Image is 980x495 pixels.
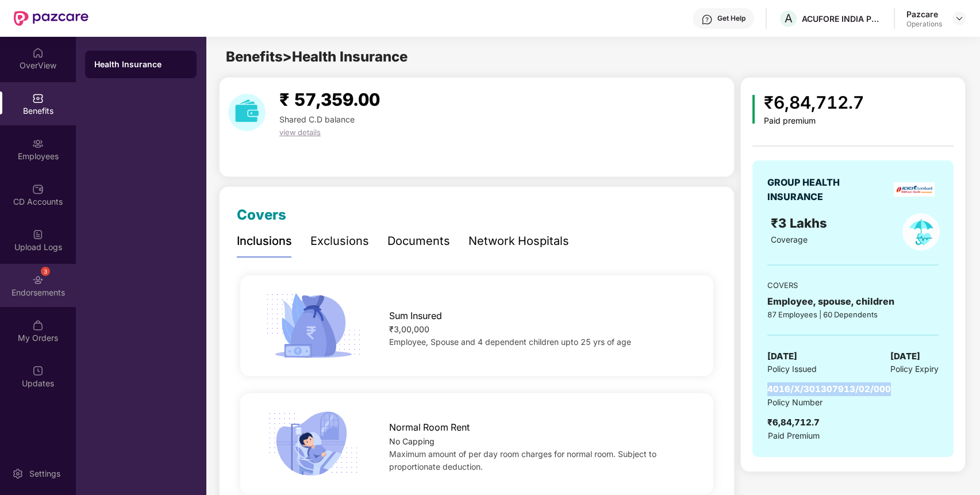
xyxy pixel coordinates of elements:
[767,279,939,291] div: COVERS
[310,232,369,250] div: Exclusions
[32,365,44,377] img: svg+xml;base64,PHN2ZyBpZD0iVXBkYXRlZCIgeG1sbnM9Imh0dHA6Ly93d3cudzMub3JnLzIwMDAvc3ZnIiB3aWR0aD0iMj...
[32,138,44,149] img: svg+xml;base64,PHN2ZyBpZD0iRW1wbG95ZWVzIiB4bWxucz0iaHR0cDovL3d3dy53My5vcmcvMjAwMC9zdmciIHdpZHRoPS...
[894,182,935,197] img: insurerLogo
[389,337,631,347] span: Employee, Spouse and 4 dependent children upto 25 yrs of age
[279,128,321,137] span: view details
[768,429,820,442] span: Paid Premium
[767,350,797,363] span: [DATE]
[767,363,817,375] span: Policy Issued
[767,175,868,204] div: GROUP HEALTH INSURANCE
[389,449,656,471] span: Maximum amount of per day room charges for normal room. Subject to proportionate deduction.
[237,232,292,250] div: Inclusions
[701,14,713,25] img: svg+xml;base64,PHN2ZyBpZD0iSGVscC0zMngzMiIgeG1sbnM9Imh0dHA6Ly93d3cudzMub3JnLzIwMDAvc3ZnIiB3aWR0aD...
[389,435,692,448] div: No Capping
[771,216,831,231] span: ₹3 Lakhs
[32,229,44,240] img: svg+xml;base64,PHN2ZyBpZD0iVXBsb2FkX0xvZ3MiIGRhdGEtbmFtZT0iVXBsb2FkIExvZ3MiIHhtbG5zPSJodHRwOi8vd3...
[771,235,808,244] span: Coverage
[785,11,793,25] span: A
[387,232,450,250] div: Documents
[389,309,442,323] span: Sum Insured
[14,11,89,26] img: New Pazcare Logo
[228,94,266,131] img: download
[764,116,864,126] div: Paid premium
[262,408,365,479] img: icon
[767,397,823,407] span: Policy Number
[752,95,755,124] img: icon
[890,350,920,363] span: [DATE]
[32,274,44,286] img: svg+xml;base64,PHN2ZyBpZD0iRW5kb3JzZW1lbnRzIiB4bWxucz0iaHR0cDovL3d3dy53My5vcmcvMjAwMC9zdmciIHdpZH...
[279,89,380,110] span: ₹ 57,359.00
[717,14,745,23] div: Get Help
[94,59,187,70] div: Health Insurance
[41,267,50,276] div: 3
[32,320,44,331] img: svg+xml;base64,PHN2ZyBpZD0iTXlfT3JkZXJzIiBkYXRhLW5hbWU9Ik15IE9yZGVycyIgeG1sbnM9Imh0dHA6Ly93d3cudz...
[802,13,882,24] div: ACUFORE INDIA PRIVATE LIMITED
[237,206,286,223] span: Covers
[226,48,408,65] span: Benefits > Health Insurance
[262,290,365,362] img: icon
[764,89,864,116] div: ₹6,84,712.7
[902,213,940,251] img: policyIcon
[389,323,692,336] div: ₹3,00,000
[32,93,44,104] img: svg+xml;base64,PHN2ZyBpZD0iQmVuZWZpdHMiIHhtbG5zPSJodHRwOi8vd3d3LnczLm9yZy8yMDAwL3N2ZyIgd2lkdGg9Ij...
[389,420,470,435] span: Normal Room Rent
[279,114,355,124] span: Shared C.D balance
[906,20,942,29] div: Operations
[468,232,569,250] div: Network Hospitals
[767,416,820,429] div: ₹6,84,712.7
[32,47,44,59] img: svg+xml;base64,PHN2ZyBpZD0iSG9tZSIgeG1sbnM9Imh0dHA6Ly93d3cudzMub3JnLzIwMDAvc3ZnIiB3aWR0aD0iMjAiIG...
[767,294,939,309] div: Employee, spouse, children
[890,363,939,375] span: Policy Expiry
[906,9,942,20] div: Pazcare
[32,183,44,195] img: svg+xml;base64,PHN2ZyBpZD0iQ0RfQWNjb3VudHMiIGRhdGEtbmFtZT0iQ0QgQWNjb3VudHMiIHhtbG5zPSJodHRwOi8vd3...
[767,309,939,320] div: 87 Employees | 60 Dependents
[12,468,24,479] img: svg+xml;base64,PHN2ZyBpZD0iU2V0dGluZy0yMHgyMCIgeG1sbnM9Imh0dHA6Ly93d3cudzMub3JnLzIwMDAvc3ZnIiB3aW...
[767,383,891,394] span: 4016/X/301307913/02/000
[26,468,64,479] div: Settings
[955,14,964,23] img: svg+xml;base64,PHN2ZyBpZD0iRHJvcGRvd24tMzJ4MzIiIHhtbG5zPSJodHRwOi8vd3d3LnczLm9yZy8yMDAwL3N2ZyIgd2...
